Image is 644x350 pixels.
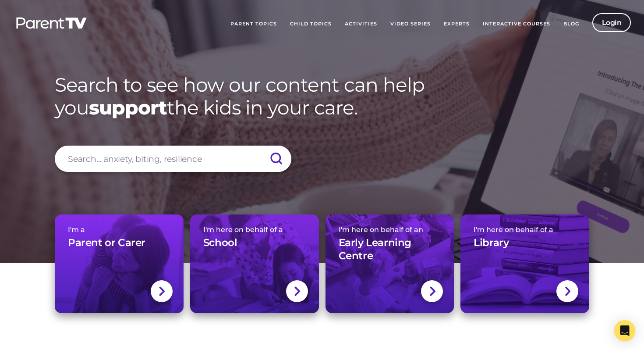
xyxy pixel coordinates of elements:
span: I'm a [68,225,170,234]
a: I'm here on behalf of aSchool [190,214,319,313]
a: Video Series [384,13,437,35]
h1: Search to see how our content can help you the kids in your care. [55,73,589,120]
a: I'm here on behalf of aLibrary [460,214,589,313]
span: I'm here on behalf of an [339,225,441,234]
img: svg+xml;base64,PHN2ZyBlbmFibGUtYmFja2dyb3VuZD0ibmV3IDAgMCAxNC44IDI1LjciIHZpZXdCb3g9IjAgMCAxNC44ID... [429,286,435,297]
a: Interactive Courses [476,13,557,35]
input: Search... anxiety, biting, resilience [55,146,291,172]
img: svg+xml;base64,PHN2ZyBlbmFibGUtYmFja2dyb3VuZD0ibmV3IDAgMCAxNC44IDI1LjciIHZpZXdCb3g9IjAgMCAxNC44ID... [158,286,165,297]
h3: Early Learning Centre [339,236,441,263]
a: Parent Topics [224,13,283,35]
strong: support [89,96,167,119]
span: I'm here on behalf of a [474,225,576,234]
h3: School [203,236,237,250]
h3: Library [474,236,509,250]
div: Open Intercom Messenger [614,320,635,341]
a: Activities [338,13,384,35]
img: svg+xml;base64,PHN2ZyBlbmFibGUtYmFja2dyb3VuZD0ibmV3IDAgMCAxNC44IDI1LjciIHZpZXdCb3g9IjAgMCAxNC44ID... [294,286,300,297]
a: I'm aParent or Carer [55,214,184,313]
a: I'm here on behalf of anEarly Learning Centre [326,214,454,313]
a: Blog [557,13,586,35]
input: Submit [261,146,291,172]
a: Child Topics [283,13,338,35]
img: svg+xml;base64,PHN2ZyBlbmFibGUtYmFja2dyb3VuZD0ibmV3IDAgMCAxNC44IDI1LjciIHZpZXdCb3g9IjAgMCAxNC44ID... [564,286,571,297]
span: I'm here on behalf of a [203,225,306,234]
a: Login [592,13,631,32]
a: Experts [437,13,476,35]
img: parenttv-logo-white.4c85aaf.svg [15,17,88,29]
h3: Parent or Carer [68,236,145,250]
